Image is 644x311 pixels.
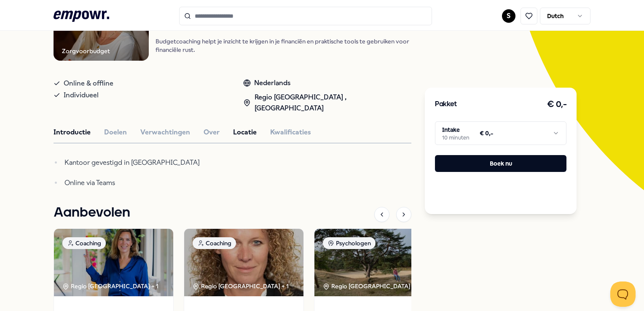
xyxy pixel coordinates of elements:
div: Regio [GEOGRAPHIC_DATA] , [GEOGRAPHIC_DATA] [243,92,411,113]
p: Online via Teams [64,177,327,189]
h3: Pakket [435,99,457,110]
span: Individueel [64,89,99,101]
div: Regio [GEOGRAPHIC_DATA] + 1 [193,282,289,291]
iframe: Help Scout Beacon - Open [610,282,636,307]
img: package image [184,229,303,296]
button: Kwalificaties [270,127,311,138]
img: package image [54,229,173,296]
button: Boek nu [435,155,566,172]
button: Over [204,127,220,138]
h1: Aanbevolen [54,202,130,223]
input: Search for products, categories or subcategories [179,7,432,25]
span: Online & offline [64,78,113,89]
div: Psychologen [323,237,376,249]
button: S [502,9,515,23]
button: Locatie [233,127,257,138]
div: Regio [GEOGRAPHIC_DATA] + 1 [62,282,158,291]
button: Doelen [104,127,127,138]
p: Budgetcoaching helpt je inzicht te krijgen in je financiën en praktische tools te gebruiken voor ... [156,37,411,54]
div: Zorgvoorbudget [62,46,110,56]
div: Regio [GEOGRAPHIC_DATA] [323,282,412,291]
p: Kantoor gevestigd in [GEOGRAPHIC_DATA] [64,157,327,169]
div: Coaching [193,237,236,249]
div: Nederlands [243,78,411,88]
div: Coaching [62,237,106,249]
button: Verwachtingen [140,127,190,138]
img: package image [314,229,434,296]
button: Introductie [54,127,91,138]
h3: € 0,- [547,98,567,111]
